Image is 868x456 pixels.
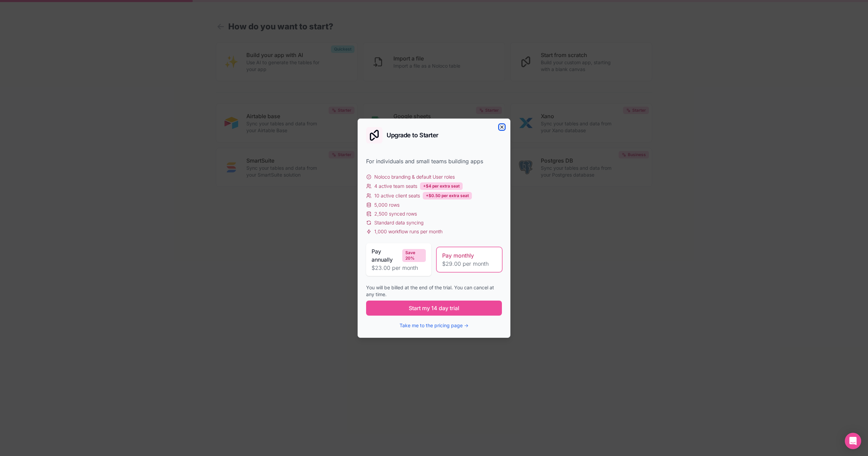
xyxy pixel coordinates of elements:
span: 2,500 synced rows [374,210,417,217]
h2: Upgrade to Starter [387,132,438,138]
span: Standard data syncing [374,219,423,226]
div: For individuals and small teams building apps [366,157,502,165]
span: Pay annually [372,247,400,264]
span: 5,000 rows [374,202,400,208]
div: +$4 per extra seat [420,182,463,190]
button: Start my 14 day trial [366,301,502,316]
div: +$0.50 per extra seat [423,192,472,199]
span: $29.00 per month [442,260,496,268]
span: Pay monthly [442,251,474,260]
span: $23.00 per month [372,264,426,272]
span: 4 active team seats [374,183,417,190]
div: You will be billed at the end of the trial. You can cancel at any time. [366,284,502,298]
button: Take me to the pricing page → [400,322,468,329]
span: Start my 14 day trial [409,304,459,312]
span: Noloco branding & default User roles [374,174,455,180]
span: 10 active client seats [374,192,420,199]
div: Save 20% [402,249,426,262]
span: 1,000 workflow runs per month [374,228,443,235]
